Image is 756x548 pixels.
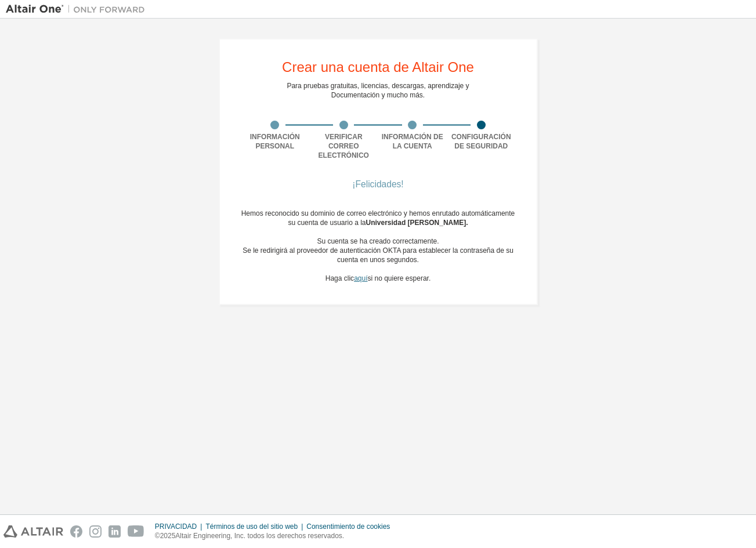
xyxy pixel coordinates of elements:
[241,237,516,246] div: Su cuenta se ha creado correctamente.
[354,274,367,282] a: aquí
[6,3,151,15] img: Altair Uno
[309,132,378,160] div: VERIFICAR CORREO ELECTRÓNICO
[3,525,63,538] img: altair_logo.svg
[241,209,516,283] div: Hemos reconocido su dominio de correo electrónico y hemos enrutado automáticamente su cuenta de u...
[378,132,447,151] div: INFORMACIÓN DE LA CUENTA
[282,60,474,74] div: Crear una cuenta de Altair One
[306,522,397,531] div: Consentimiento de cookies
[155,531,397,541] p: © 2025 Altair Engineering, Inc. todos los derechos reservados.
[155,522,206,531] div: PRIVACIDAD
[287,81,469,100] div: Para pruebas gratuitas, licencias, descargas, aprendizaje y Documentación y mucho más.
[108,525,121,538] img: linkedin.svg
[447,132,516,151] div: CONFIGURACIÓN DE SEGURIDAD
[89,525,102,538] img: instagram.svg
[205,522,306,531] div: Términos de uso del sitio web
[241,181,516,188] div: ¡Felicidades!
[128,525,144,538] img: youtube.svg
[366,219,468,227] span: Universidad [PERSON_NAME] .
[70,525,82,538] img: facebook.svg
[241,132,310,151] div: Información personal
[241,246,516,264] div: Se le redirigirá al proveedor de autenticación OKTA para establecer la contraseña de su cuenta en...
